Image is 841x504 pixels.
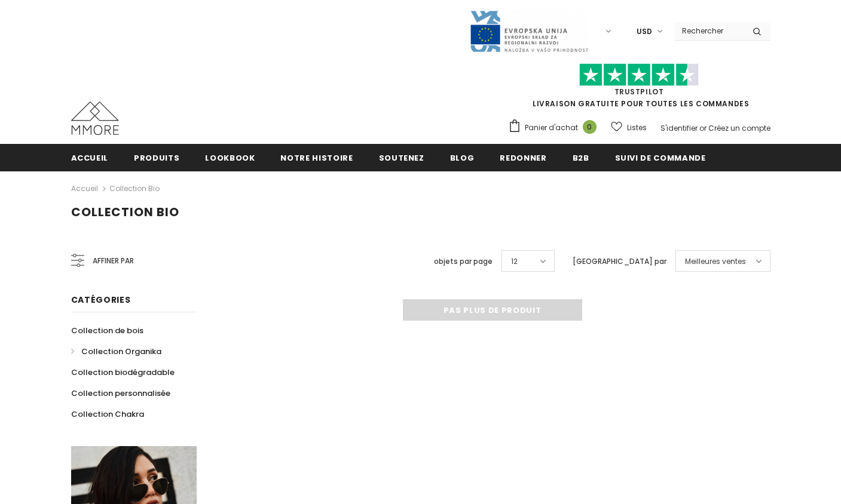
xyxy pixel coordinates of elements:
span: Collection Bio [71,204,179,220]
span: Notre histoire [280,152,353,164]
a: Collection de bois [71,320,143,341]
span: or [699,123,707,133]
a: Panier d'achat 0 [508,119,603,137]
a: soutenez [379,144,424,171]
a: Créez un compte [708,123,770,133]
a: B2B [573,144,589,171]
span: Lookbook [205,152,255,164]
img: Cas MMORE [71,102,119,135]
span: Collection Chakra [71,408,144,420]
a: Collection Bio [109,183,160,193]
span: Affiner par [93,254,134,268]
a: Collection biodégradable [71,362,175,383]
span: Listes [627,122,647,134]
span: 12 [511,256,518,268]
span: Produits [134,152,179,164]
img: Javni Razpis [469,10,589,53]
span: Collection de bois [71,325,143,336]
label: [GEOGRAPHIC_DATA] par [573,256,666,268]
span: B2B [573,152,589,164]
span: Catégories [71,294,131,306]
input: Search Site [675,22,744,39]
a: Collection Chakra [71,404,144,425]
span: Panier d'achat [525,122,578,134]
span: Accueil [71,152,109,164]
a: TrustPilot [614,87,664,97]
span: Collection biodégradable [71,367,175,378]
a: Blog [450,144,475,171]
a: Collection Organika [71,341,161,362]
a: S'identifier [660,123,698,133]
a: Produits [134,144,179,171]
span: soutenez [379,152,424,164]
a: Notre histoire [280,144,353,171]
a: Lookbook [205,144,255,171]
span: Collection personnalisée [71,388,170,399]
span: Redonner [500,152,546,164]
a: Accueil [71,144,109,171]
a: Collection personnalisée [71,383,170,404]
span: Meilleures ventes [685,256,746,268]
img: Faites confiance aux étoiles pilotes [579,63,699,87]
span: LIVRAISON GRATUITE POUR TOUTES LES COMMANDES [508,69,770,109]
span: 0 [583,120,597,134]
span: Blog [450,152,475,164]
a: Redonner [500,144,546,171]
label: objets par page [434,256,493,268]
span: Collection Organika [81,346,161,357]
a: Accueil [71,182,98,196]
a: Suivi de commande [615,144,706,171]
a: Javni Razpis [469,26,589,36]
span: USD [637,26,652,38]
a: Listes [611,117,647,138]
span: Suivi de commande [615,152,706,164]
